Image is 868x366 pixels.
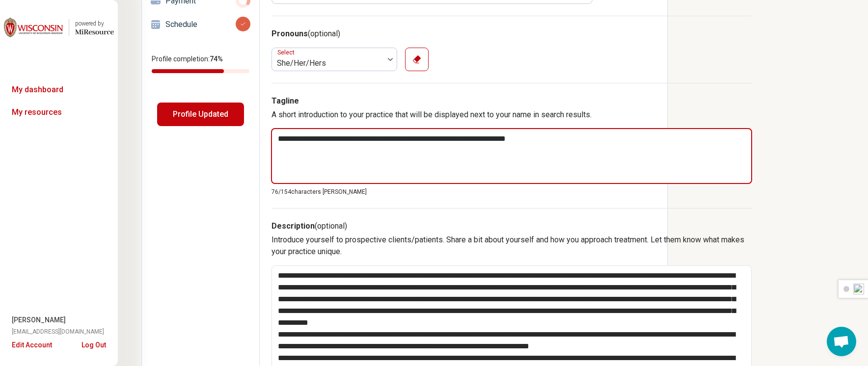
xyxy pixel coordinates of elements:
[308,29,340,38] span: (optional)
[277,57,379,69] div: She/Her/Hers
[75,19,114,28] div: powered by
[271,234,752,258] p: Introduce yourself to prospective clients/patients. Share a bit about yourself and how you approa...
[12,340,52,350] button: Edit Account
[271,109,752,121] p: A short introduction to your practice that will be displayed next to your name in search results.
[271,187,752,196] p: 76/ 154 characters [PERSON_NAME]
[4,16,63,39] img: University of Wisconsin-Madison
[12,327,104,336] span: [EMAIL_ADDRESS][DOMAIN_NAME]
[271,28,752,40] h3: Pronouns
[827,327,856,356] a: Open chat
[81,340,106,348] button: Log Out
[165,19,236,30] p: Schedule
[12,315,66,325] span: [PERSON_NAME]
[271,95,752,107] h3: Tagline
[210,55,223,63] span: 74 %
[277,49,297,56] label: Select
[142,13,259,36] a: Schedule
[315,221,347,231] span: (optional)
[157,103,244,126] button: Profile Updated
[271,220,752,232] h3: Description
[4,16,114,39] a: University of Wisconsin-Madisonpowered by
[152,69,249,73] div: Profile completion
[142,48,259,79] div: Profile completion:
